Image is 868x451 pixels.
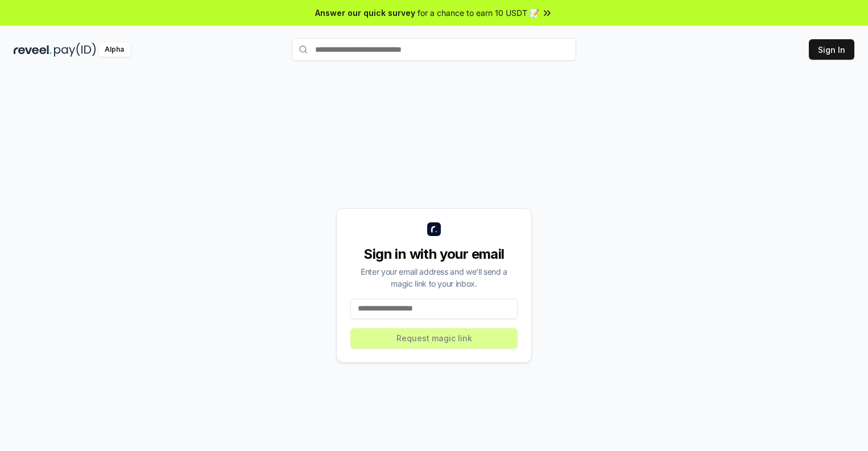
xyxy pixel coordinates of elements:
[809,39,854,60] button: Sign In
[14,43,52,57] img: reveel_dark
[427,222,441,236] img: logo_small
[418,7,539,19] span: for a chance to earn 10 USDT 📝
[350,245,518,263] div: Sign in with your email
[350,266,518,289] div: Enter your email address and we’ll send a magic link to your inbox.
[98,43,130,57] div: Alpha
[315,7,415,19] span: Answer our quick survey
[54,43,96,57] img: pay_id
